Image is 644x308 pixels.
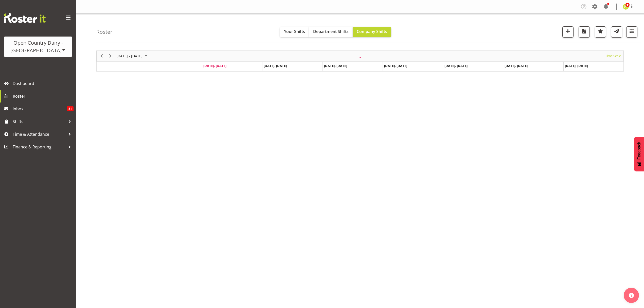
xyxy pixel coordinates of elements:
[623,4,629,10] img: jessica-greenwood7429.jpg
[629,293,634,298] img: help-xxl-2.png
[96,50,624,72] div: Timeline Week of October 6, 2025
[67,106,74,111] span: 51
[9,39,67,54] div: Open Country Dairy - [GEOGRAPHIC_DATA]
[13,80,74,87] span: Dashboard
[13,92,74,100] span: Roster
[13,143,66,151] span: Finance & Reporting
[626,26,637,38] button: Filter Shifts
[96,29,113,35] h4: Roster
[611,26,622,38] button: Send a list of all shifts for the selected filtered period to all rostered employees.
[284,29,305,34] span: Your Shifts
[634,137,644,171] button: Feedback - Show survey
[579,26,590,38] button: Download a PDF of the roster according to the set date range.
[4,13,46,23] img: Rosterit website logo
[313,29,349,34] span: Department Shifts
[13,130,66,138] span: Time & Attendance
[357,29,387,34] span: Company Shifts
[637,142,641,160] span: Feedback
[280,27,309,37] button: Your Shifts
[595,26,606,38] button: Highlight an important date within the roster.
[13,105,67,113] span: Inbox
[353,27,391,37] button: Company Shifts
[309,27,353,37] button: Department Shifts
[562,26,574,38] button: Add a new shift
[13,118,66,125] span: Shifts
